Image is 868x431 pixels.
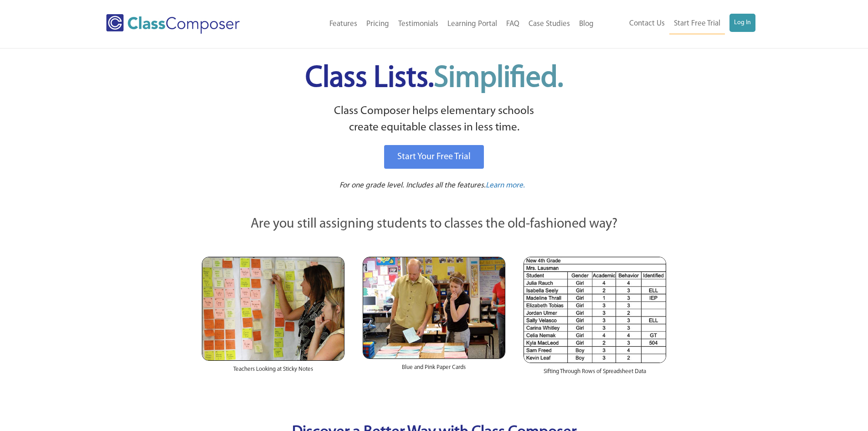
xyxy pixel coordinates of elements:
a: Start Your Free Trial [384,145,484,169]
a: Blog [575,14,598,34]
span: Simplified. [434,64,563,93]
a: Testimonials [394,14,443,34]
img: Spreadsheets [524,257,666,363]
a: Case Studies [524,14,575,34]
div: Teachers Looking at Sticky Notes [202,361,344,383]
img: Blue and Pink Paper Cards [363,257,505,358]
span: For one grade level. Includes all the features. [339,182,486,189]
span: Class Lists. [305,64,563,93]
img: Teachers Looking at Sticky Notes [202,257,344,361]
nav: Header Menu [277,14,598,34]
a: Features [325,14,362,34]
span: Start Your Free Trial [397,152,471,161]
div: Sifting Through Rows of Spreadsheet Data [524,363,666,385]
nav: Header Menu [598,14,755,34]
div: Blue and Pink Paper Cards [363,359,505,381]
a: FAQ [502,14,524,34]
p: Class Composer helps elementary schools create equitable classes in less time. [200,103,668,136]
a: Pricing [362,14,394,34]
a: Learn more. [486,180,525,192]
img: Class Composer [106,14,240,34]
a: Contact Us [625,14,669,34]
a: Start Free Trial [669,14,725,34]
a: Log In [729,14,755,32]
p: Are you still assigning students to classes the old-fashioned way? [202,214,667,234]
a: Learning Portal [443,14,502,34]
span: Learn more. [486,182,525,189]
